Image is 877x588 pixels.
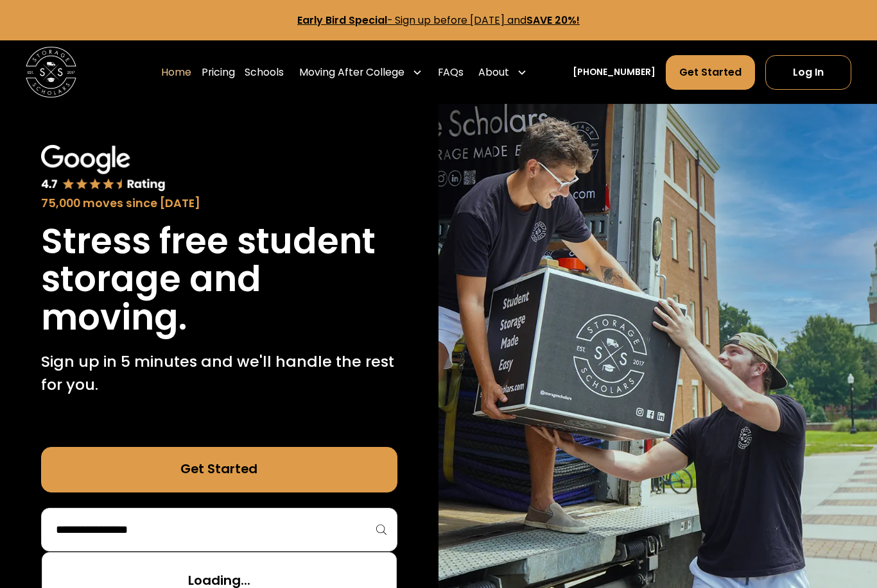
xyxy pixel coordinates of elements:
[765,55,852,89] a: Log In
[41,145,166,192] img: Google 4.7 star rating
[245,55,284,90] a: Schools
[41,195,397,212] div: 75,000 moves since [DATE]
[41,350,397,396] p: Sign up in 5 minutes and we'll handle the rest for you.
[526,13,580,28] strong: SAVE 20%!
[478,65,509,80] div: About
[294,55,428,90] div: Moving After College
[26,47,76,97] img: Storage Scholars main logo
[202,55,235,90] a: Pricing
[438,55,464,90] a: FAQs
[41,447,397,492] a: Get Started
[161,55,191,90] a: Home
[297,13,387,28] strong: Early Bird Special
[473,55,532,90] div: About
[26,47,76,97] a: home
[573,65,656,79] a: [PHONE_NUMBER]
[299,65,404,80] div: Moving After College
[297,13,580,28] a: Early Bird Special- Sign up before [DATE] andSAVE 20%!
[41,223,397,338] h1: Stress free student storage and moving.
[666,55,755,89] a: Get Started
